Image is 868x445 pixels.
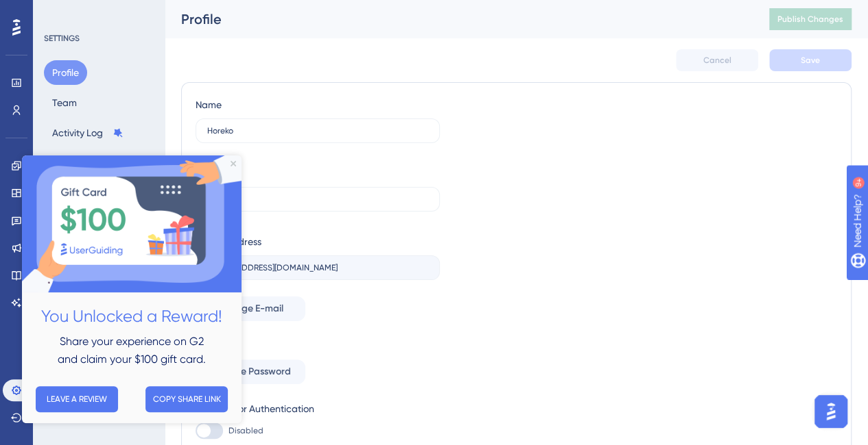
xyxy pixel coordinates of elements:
[676,49,758,71] button: Cancel
[196,296,305,321] button: Change E-mail
[124,231,206,257] button: COPY SHARE LINK
[769,49,852,71] button: Save
[38,179,182,192] span: Share your experience on G2
[44,120,132,145] button: Activity Log
[703,55,731,66] span: Cancel
[228,425,263,436] span: Disabled
[196,97,222,113] div: Name
[44,151,108,175] button: Installation
[207,263,428,272] input: E-mail Address
[14,231,96,257] button: LEAVE A REVIEW
[207,126,423,136] input: Name Surname
[181,10,735,29] div: Profile
[93,7,102,18] div: 9+
[44,33,155,44] div: SETTINGS
[209,5,214,11] div: Close Preview
[218,301,283,317] span: Change E-mail
[44,90,85,115] button: Team
[44,60,87,85] button: Profile
[196,400,440,417] div: Two-Factor Authentication
[769,8,852,30] button: Publish Changes
[801,55,820,66] span: Save
[211,364,291,380] span: Change Password
[11,148,209,175] h2: You Unlocked a Reward!
[777,14,843,25] span: Publish Changes
[207,194,428,204] input: Company Name
[810,391,852,432] iframe: UserGuiding AI Assistant Launcher
[36,197,184,210] span: and claim your $100 gift card.
[196,359,305,384] button: Change Password
[32,3,86,20] span: Need Help?
[196,338,440,354] div: Password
